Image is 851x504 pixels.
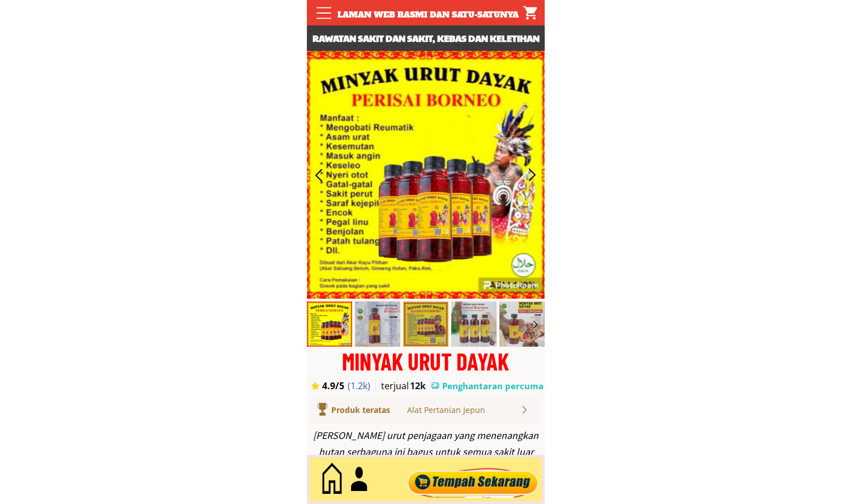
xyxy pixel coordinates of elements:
[322,380,354,392] h3: 4.9/5
[381,380,420,392] h3: terjual
[307,31,545,46] h3: Rawatan sakit dan sakit, kebas dan keletihan
[407,404,520,416] div: Alat Pertanian Jepun
[331,404,422,416] div: Produk teratas
[442,380,544,392] h3: Penghantaran percuma
[331,8,525,21] div: Laman web rasmi dan satu-satunya
[307,350,545,373] div: MINYAK URUT DAYAK
[348,380,377,392] h3: (1.2k)
[410,380,429,392] h3: 12k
